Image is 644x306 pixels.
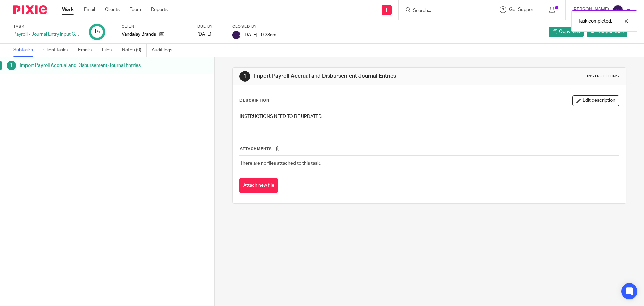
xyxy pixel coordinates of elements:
div: 1 [7,61,16,70]
span: There are no files attached to this task. [240,161,321,166]
p: Task completed. [578,18,612,25]
a: Work [62,6,74,13]
a: Notes (0) [122,44,147,57]
label: Client [122,24,189,29]
span: Attachments [240,147,272,151]
img: Pixie [13,5,47,14]
h1: Import Payroll Accrual and Disbursement Journal Entries [254,73,444,80]
p: Vandalay Brands [122,31,156,38]
div: 1 [94,28,100,36]
label: Task [13,24,80,29]
div: Instructions [587,74,619,79]
a: Client tasks [43,44,73,57]
a: Email [84,6,95,13]
a: Subtasks [13,44,38,57]
a: Files [102,44,117,57]
div: [DATE] [197,31,224,38]
label: Closed by [232,24,276,29]
button: Edit description [572,95,619,106]
p: INSTRUCTIONS NEED TO BE UPDATED. [240,113,619,120]
span: [DATE] 10:28am [243,32,276,37]
a: Reports [151,6,168,13]
p: Description [239,98,269,103]
h1: Import Payroll Accrual and Disbursement Journal Entries [20,60,145,71]
img: svg%3E [232,31,240,39]
a: Audit logs [152,44,177,57]
div: 1 [239,71,250,82]
label: Due by [197,24,224,29]
button: Attach new file [239,178,278,193]
small: /1 [97,30,100,34]
a: Team [130,6,141,13]
div: Payroll - Journal Entry Input Group B ([GEOGRAPHIC_DATA]) [13,31,80,38]
a: Clients [105,6,120,13]
img: svg%3E [612,5,623,15]
a: Emails [78,44,97,57]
